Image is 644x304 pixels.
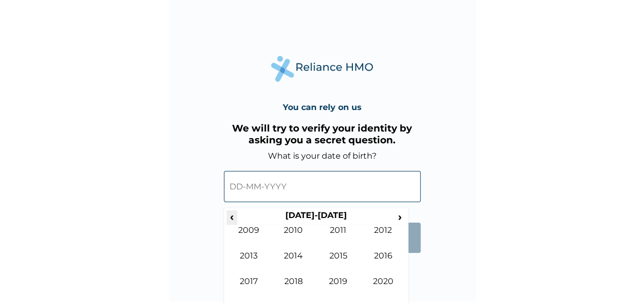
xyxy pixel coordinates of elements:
[316,276,361,302] td: 2019
[271,276,316,302] td: 2018
[268,151,377,161] label: What is your date of birth?
[271,56,373,82] img: Reliance Health's Logo
[226,225,272,251] td: 2009
[361,251,406,276] td: 2016
[271,251,316,276] td: 2014
[237,210,394,225] th: [DATE]-[DATE]
[316,251,361,276] td: 2015
[226,210,237,223] span: ‹
[226,276,272,302] td: 2017
[224,122,421,146] h3: We will try to verify your identity by asking you a secret question.
[361,276,406,302] td: 2020
[224,171,421,202] input: DD-MM-YYYY
[361,225,406,251] td: 2012
[271,225,316,251] td: 2010
[283,102,362,112] h4: You can rely on us
[316,225,361,251] td: 2011
[394,210,406,223] span: ›
[226,251,272,276] td: 2013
